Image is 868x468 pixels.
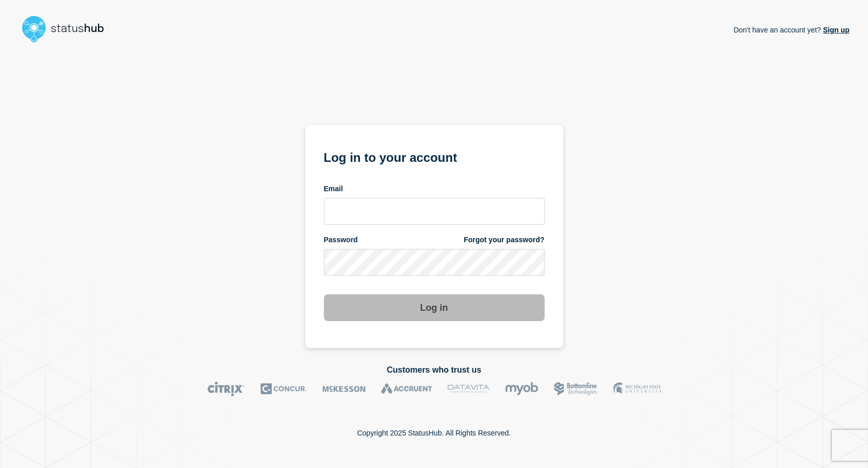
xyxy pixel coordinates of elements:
[324,235,358,245] span: Password
[324,147,545,166] h1: Log in to your account
[324,249,545,276] input: password input
[448,381,489,396] img: DataVita logo
[207,381,245,396] img: Citrix logo
[19,12,117,45] img: StatusHub logo
[733,18,849,42] p: Don't have an account yet?
[322,381,366,396] img: McKesson logo
[613,381,661,396] img: MSU logo
[464,235,544,245] a: Forgot your password?
[324,294,545,321] button: Log in
[357,429,511,437] p: Copyright 2025 StatusHub. All Rights Reserved.
[505,381,538,396] img: myob logo
[554,381,598,396] img: Bottomline logo
[260,381,307,396] img: Concur logo
[19,365,849,375] h2: Customers who trust us
[381,381,432,396] img: Accruent logo
[821,26,849,34] a: Sign up
[324,184,343,194] span: Email
[324,198,545,225] input: email input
